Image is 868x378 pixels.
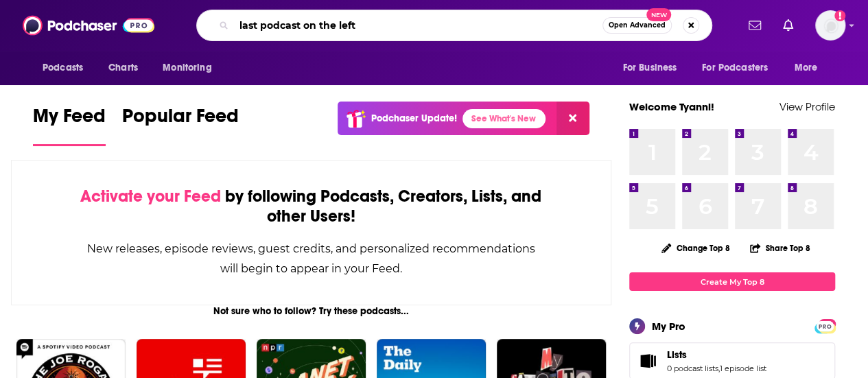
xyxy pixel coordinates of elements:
[602,17,672,34] button: Open AdvancedNew
[122,104,239,136] span: Popular Feed
[11,305,611,317] div: Not sure who to follow? Try these podcasts...
[646,8,671,21] span: New
[462,109,546,128] a: See What's New
[815,10,845,40] span: Logged in as TyanniNiles
[122,104,239,146] a: Popular Feed
[785,55,835,81] button: open menu
[33,104,106,146] a: My Feed
[667,349,687,361] span: Lists
[33,55,101,81] button: open menu
[99,55,146,81] a: Charts
[749,235,811,261] button: Share Top 8
[653,239,738,257] button: Change Top 8
[234,14,602,36] input: Search podcasts, credits, & more...
[33,104,106,136] span: My Feed
[652,320,685,333] div: My Pro
[718,364,720,373] span: ,
[779,100,835,113] a: View Profile
[43,58,83,78] span: Podcasts
[371,113,457,124] p: Podchaser Update!
[667,364,718,373] a: 0 podcast lists
[609,22,666,29] span: Open Advanced
[815,10,845,40] button: Show profile menu
[693,55,788,81] button: open menu
[743,14,766,37] a: Show notifications dropdown
[817,320,833,331] a: PRO
[702,58,768,78] span: For Podcasters
[80,187,542,226] div: by following Podcasts, Creators, Lists, and other Users!
[163,58,211,78] span: Monitoring
[23,12,154,38] img: Podchaser - Follow, Share and Rate Podcasts
[153,55,229,81] button: open menu
[817,321,833,331] span: PRO
[777,14,799,37] a: Show notifications dropdown
[80,186,221,206] span: Activate your Feed
[634,351,661,370] a: Lists
[80,239,542,279] div: New releases, episode reviews, guest credits, and personalized recommendations will begin to appe...
[795,58,818,78] span: More
[108,58,138,78] span: Charts
[667,349,766,361] a: Lists
[629,272,835,291] a: Create My Top 8
[629,100,714,113] a: Welcome Tyanni!
[613,55,694,81] button: open menu
[834,10,845,21] svg: Add a profile image
[815,10,845,40] img: User Profile
[720,364,766,373] a: 1 episode list
[622,58,677,78] span: For Business
[196,10,712,41] div: Search podcasts, credits, & more...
